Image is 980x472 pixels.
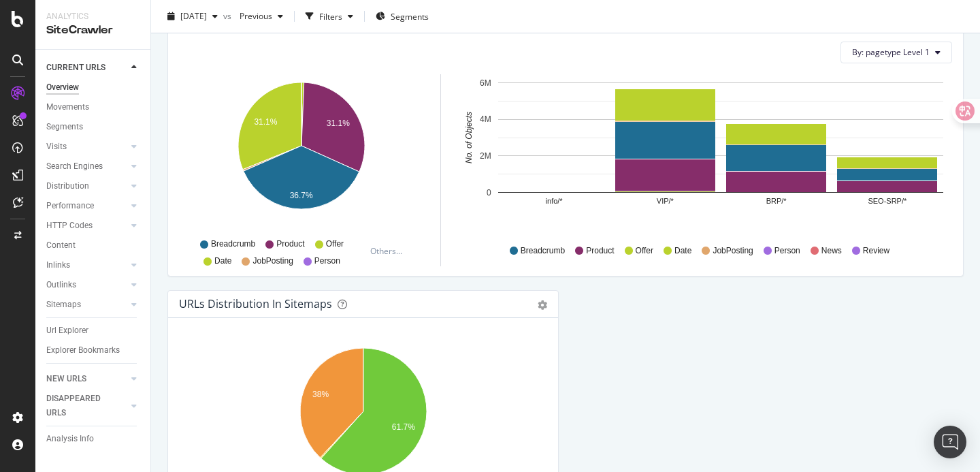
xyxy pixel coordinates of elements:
[457,74,952,232] svg: A chart.
[46,80,79,95] div: Overview
[46,298,127,312] a: Sitemaps
[46,298,81,312] div: Sitemaps
[180,10,207,22] span: 2025 Aug. 4th
[391,10,429,22] span: Segments
[821,245,842,257] span: News
[713,245,753,257] span: JobPosting
[46,372,127,386] a: NEW URLS
[46,22,140,38] div: SiteCrawler
[162,5,223,27] button: [DATE]
[46,392,115,420] div: DISAPPEARED URLS
[487,188,491,198] text: 0
[46,100,89,114] div: Movements
[46,140,67,154] div: Visits
[464,112,474,163] text: No. of Objects
[223,10,234,22] span: vs
[214,255,231,267] span: Date
[46,159,103,174] div: Search Engines
[46,392,127,420] a: DISAPPEARED URLS
[46,432,94,446] div: Analysis Info
[319,10,342,22] div: Filters
[327,119,350,128] text: 31.1%
[46,199,127,213] a: Performance
[314,255,340,267] span: Person
[863,245,889,257] span: Review
[46,61,127,75] a: CURRENT URLS
[674,245,691,257] span: Date
[312,390,329,399] text: 38%
[276,238,304,250] span: Product
[546,197,563,205] text: info/*
[46,343,141,358] a: Explorer Bookmarks
[840,42,952,63] button: By: pagetype Level 1
[46,80,141,95] a: Overview
[46,159,127,174] a: Search Engines
[46,100,141,114] a: Movements
[538,300,547,310] div: gear
[521,245,565,257] span: Breadcrumb
[46,199,94,213] div: Performance
[46,140,127,154] a: Visits
[46,120,141,134] a: Segments
[254,117,277,127] text: 31.1%
[179,297,332,311] div: URLs Distribution in Sitemaps
[300,5,359,27] button: Filters
[290,191,313,200] text: 36.7%
[234,5,289,27] button: Previous
[766,197,787,205] text: BRP/*
[46,219,127,233] a: HTTP Codes
[252,255,293,267] span: JobPosting
[934,426,966,458] div: Open Intercom Messenger
[46,343,120,358] div: Explorer Bookmarks
[480,114,491,124] text: 4M
[46,432,141,446] a: Analysis Info
[392,422,415,432] text: 61.7%
[370,5,434,27] button: Segments
[46,11,140,22] div: Analytics
[234,10,272,22] span: Previous
[46,324,141,338] a: Url Explorer
[46,219,93,233] div: HTTP Codes
[868,197,907,205] text: SEO-SRP/*
[370,245,408,257] div: Others...
[326,238,344,250] span: Offer
[852,46,930,58] span: By: pagetype Level 1
[46,258,70,272] div: Inlinks
[46,179,127,193] a: Distribution
[46,238,76,253] div: Content
[46,372,86,386] div: NEW URLS
[46,179,89,193] div: Distribution
[46,61,105,75] div: CURRENT URLS
[774,245,800,257] span: Person
[46,324,88,338] div: Url Explorer
[46,120,83,134] div: Segments
[46,238,141,253] a: Content
[46,258,127,272] a: Inlinks
[480,151,491,161] text: 2M
[586,245,614,257] span: Product
[636,245,653,257] span: Offer
[211,238,255,250] span: Breadcrumb
[46,278,76,292] div: Outlinks
[46,278,127,292] a: Outlinks
[480,78,491,88] text: 6M
[182,74,421,232] svg: A chart.
[657,197,674,205] text: VIP/*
